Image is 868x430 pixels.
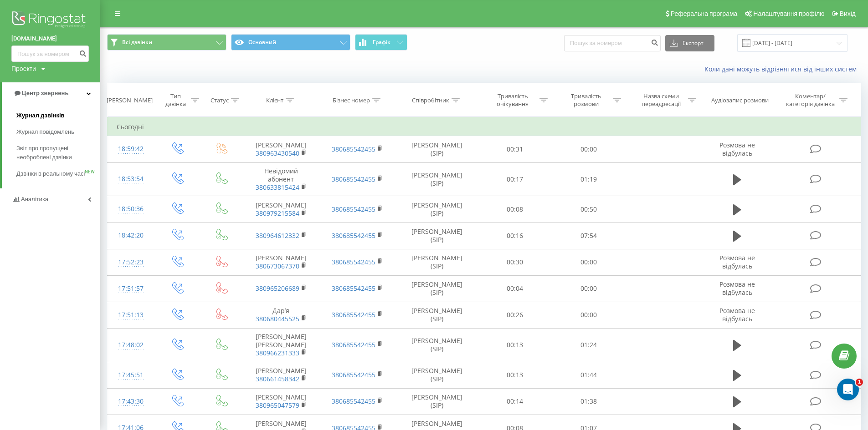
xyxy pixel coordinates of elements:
div: Статус [211,96,229,104]
td: 00:50 [552,196,625,223]
button: Основний [231,34,350,51]
td: 00:04 [478,275,551,302]
div: 17:51:13 [117,306,145,324]
span: Журнал повідомлень [16,127,74,137]
a: Журнал повідомлень [16,124,100,140]
div: 18:50:36 [117,200,145,218]
td: [PERSON_NAME] (SIP) [395,136,478,162]
a: Дзвінки в реальному часіNEW [16,166,100,182]
span: Розмова не відбулась [719,253,755,270]
a: 380685542455 [332,145,375,153]
td: 00:00 [552,249,625,275]
div: 17:51:57 [117,280,145,298]
td: 00:08 [478,196,551,223]
img: Ringostat logo [11,9,89,32]
div: Клієнт [266,96,283,104]
td: [PERSON_NAME] (SIP) [395,329,478,362]
a: 380633815424 [256,183,299,192]
a: Коли дані можуть відрізнятися вiд інших систем [704,65,861,73]
td: 01:19 [552,162,625,196]
td: 00:14 [478,388,551,415]
td: [PERSON_NAME] [243,196,319,223]
a: 380965206689 [256,284,299,293]
span: Всі дзвінки [122,39,152,46]
a: 380685542455 [332,231,375,240]
span: Розмова не відбулась [719,141,755,157]
span: Розмова не відбулась [719,306,755,323]
td: Дарʼя [243,302,319,328]
td: 01:38 [552,388,625,415]
td: [PERSON_NAME] [243,388,319,415]
div: Співробітник [412,96,449,104]
div: 18:53:54 [117,170,145,188]
td: [PERSON_NAME] [243,249,319,275]
div: Аудіозапис розмови [711,96,769,104]
td: 00:16 [478,223,551,249]
a: 380685542455 [332,205,375,213]
input: Пошук за номером [564,35,661,51]
td: 00:00 [552,275,625,302]
td: 01:24 [552,329,625,362]
td: Невідомий абонент [243,162,319,196]
a: [DOMAIN_NAME] [11,34,89,43]
iframe: Intercom live chat [837,379,859,400]
div: Тривалість очікування [488,92,537,108]
a: 380685542455 [332,175,375,183]
td: 01:44 [552,362,625,388]
td: [PERSON_NAME] [243,136,319,162]
span: Звіт про пропущені необроблені дзвінки [16,144,96,162]
div: Тривалість розмови [562,92,611,108]
div: 17:43:30 [117,393,145,410]
td: 00:13 [478,329,551,362]
div: Бізнес номер [333,96,370,104]
td: [PERSON_NAME] [243,362,319,388]
td: [PERSON_NAME] (SIP) [395,162,478,196]
div: 17:45:51 [117,366,145,384]
a: 380963430540 [256,149,299,157]
span: Вихід [840,10,856,17]
div: 18:42:20 [117,227,145,244]
a: 380685542455 [332,340,375,349]
td: [PERSON_NAME] (SIP) [395,223,478,249]
td: [PERSON_NAME] [PERSON_NAME] [243,329,319,362]
a: 380966231333 [256,349,299,357]
a: Журнал дзвінків [16,107,100,124]
span: 1 [856,379,863,386]
span: Дзвінки в реальному часі [16,169,85,178]
td: [PERSON_NAME] (SIP) [395,275,478,302]
a: 380661458342 [256,374,299,383]
a: 380685542455 [332,370,375,379]
a: 380685542455 [332,284,375,293]
td: [PERSON_NAME] (SIP) [395,302,478,328]
a: Центр звернень [2,82,100,104]
button: Всі дзвінки [107,34,226,51]
td: 00:00 [552,136,625,162]
span: Аналiтика [21,196,48,202]
td: 00:17 [478,162,551,196]
td: Сьогодні [108,118,861,136]
input: Пошук за номером [11,46,89,62]
span: Розмова не відбулась [719,280,755,297]
a: 380979215584 [256,209,299,218]
td: [PERSON_NAME] (SIP) [395,388,478,415]
td: [PERSON_NAME] (SIP) [395,362,478,388]
div: Назва схеми переадресації [637,92,686,108]
a: 380965047579 [256,401,299,410]
div: Проекти [11,64,36,73]
span: Реферальна програма [671,10,738,17]
a: 380673067370 [256,262,299,270]
div: Тип дзвінка [163,92,189,108]
td: 00:26 [478,302,551,328]
span: Журнал дзвінків [16,111,65,120]
td: 00:00 [552,302,625,328]
td: 07:54 [552,223,625,249]
a: Звіт про пропущені необроблені дзвінки [16,140,100,166]
a: 380685542455 [332,310,375,319]
span: Графік [373,39,390,46]
a: 380685542455 [332,258,375,266]
div: 18:59:42 [117,140,145,158]
a: 380680445525 [256,314,299,323]
td: 00:31 [478,136,551,162]
div: [PERSON_NAME] [107,96,153,104]
a: 380964612332 [256,231,299,240]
